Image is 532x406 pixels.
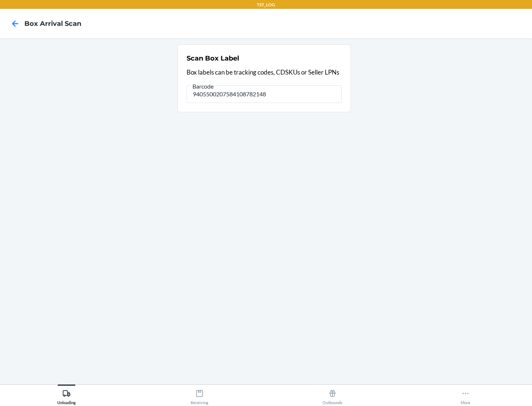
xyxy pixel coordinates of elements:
[191,386,208,405] div: Receiving
[323,386,342,405] div: Outbounds
[191,83,215,90] span: Barcode
[461,386,470,405] div: More
[257,1,275,8] p: TST_LOG
[57,386,76,405] div: Unloading
[24,19,81,28] h4: Box Arrival Scan
[399,385,532,405] button: More
[187,68,342,77] p: Box labels can be tracking codes, CDSKUs or Seller LPNs
[187,54,239,63] h2: Scan Box Label
[266,385,399,405] button: Outbounds
[187,85,342,103] input: Barcode
[133,385,266,405] button: Receiving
